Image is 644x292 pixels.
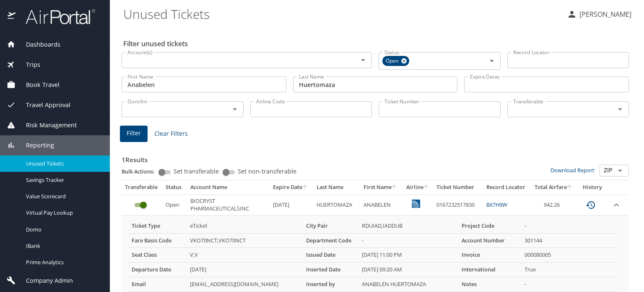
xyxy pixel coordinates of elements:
[16,276,73,285] span: Company Admin
[162,180,187,195] th: Status
[521,263,619,277] td: True
[360,195,402,215] td: ANABELEN
[563,7,635,22] button: [PERSON_NAME]
[26,242,100,250] span: IBank
[270,195,313,215] td: [DATE]
[303,263,358,277] th: Inserted Date
[26,209,100,217] span: Virtual Pay Lookup
[174,168,219,174] span: Set transferable
[8,8,16,25] img: icon-airportal.png
[483,180,530,195] th: Record Locator
[125,184,159,191] div: Transferable
[187,180,270,195] th: Account Name
[486,201,507,208] a: BX7H9W
[614,103,626,115] button: Open
[577,180,608,195] th: History
[551,166,595,174] a: Download Report
[458,277,521,292] th: Notes
[120,126,148,142] button: Filter
[187,263,303,277] td: [DATE]
[303,233,358,248] th: Department Code
[530,195,577,215] td: 942.26
[423,185,429,190] button: sort
[162,195,187,215] td: Open
[16,80,60,89] span: Book Travel
[402,180,433,195] th: Airline
[412,200,420,208] img: United Airlines
[16,141,54,150] span: Reporting
[123,37,631,50] h2: Filter unused tickets
[530,180,577,195] th: Total Airfare
[458,219,521,233] th: Project Code
[151,126,191,142] button: Clear Filters
[16,121,77,130] span: Risk Management
[238,168,296,174] span: Set non-transferable
[128,263,187,277] th: Departure Date
[26,258,100,266] span: Prime Analytics
[26,192,100,200] span: Value Scorecard
[382,56,409,66] div: Open
[128,277,187,292] th: Email
[521,277,619,292] td: -
[26,160,100,168] span: Unused Tickets
[302,185,308,190] button: sort
[16,8,95,25] img: airportal-logo.png
[577,9,631,19] p: [PERSON_NAME]
[303,277,358,292] th: Inserted by
[128,233,187,248] th: Fare Basis Code
[433,180,483,195] th: Ticket Number
[229,103,241,115] button: Open
[458,263,521,277] th: International
[154,129,188,139] span: Clear Filters
[358,263,458,277] td: [DATE] 09:20 AM
[187,195,270,215] td: BIOCRYST PHARMACEUTICALSINC
[128,248,187,263] th: Seat Class
[16,100,70,110] span: Travel Approval
[122,168,161,175] p: Bulk Actions:
[16,60,40,69] span: Trips
[392,185,397,190] button: sort
[303,219,358,233] th: City Pair
[611,200,621,210] button: expand row
[360,180,402,195] th: First Name
[521,219,619,233] td: -
[358,219,458,233] td: RDUIAD,IADDUB
[313,195,361,215] td: HUERTOMAZA
[16,40,60,49] span: Dashboards
[303,248,358,263] th: Issued Date
[187,219,303,233] td: eTicket
[313,180,361,195] th: Last Name
[521,233,619,248] td: 301144
[128,219,187,233] th: Ticket Type
[123,1,560,27] h1: Unused Tickets
[458,248,521,263] th: Invoice
[358,248,458,263] td: [DATE] 11:00 PM
[486,55,498,67] button: Open
[270,180,313,195] th: Expire Date
[187,248,303,263] td: V,V
[358,277,458,292] td: ANABELEN HUERTOMAZA
[382,57,403,66] span: Open
[187,233,303,248] td: VKO70NCT,VKO70NCT
[357,54,369,66] button: Open
[187,277,303,292] td: [EMAIL_ADDRESS][DOMAIN_NAME]
[358,233,458,248] td: -
[26,226,100,234] span: Domo
[122,150,629,165] h3: 1 Results
[127,128,141,139] span: Filter
[433,195,483,215] td: 0167232517830
[614,165,626,176] button: Open
[567,185,573,190] button: sort
[26,176,100,184] span: Savings Tracker
[521,248,619,263] td: 000080005
[458,233,521,248] th: Account Number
